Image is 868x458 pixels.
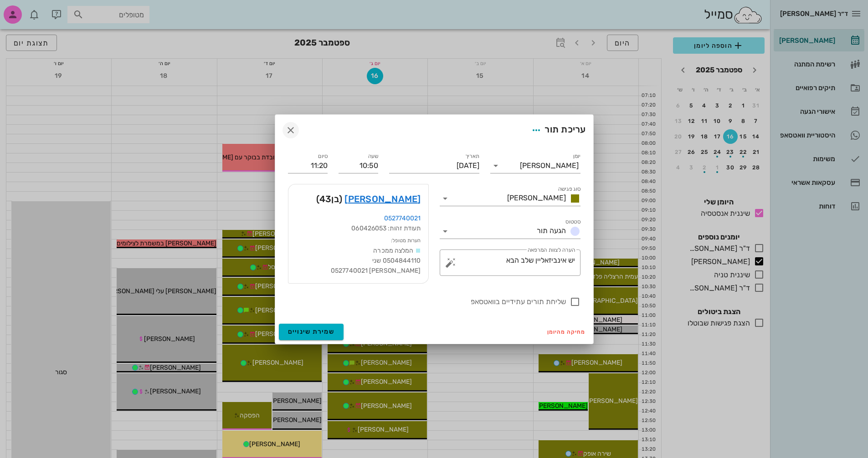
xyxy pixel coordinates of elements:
[318,153,328,160] label: סיום
[528,122,586,138] div: עריכת תור
[527,247,575,254] label: הערה לצוות המרפאה
[344,192,421,206] a: [PERSON_NAME]
[391,238,421,244] small: הערות מטופל:
[288,297,566,306] label: שליחת תורים עתידיים בוואטסאפ
[316,192,343,206] span: (בן )
[319,193,332,204] span: 43
[490,158,580,173] div: יומן[PERSON_NAME]
[288,328,335,336] span: שמירת שינויים
[368,153,378,160] label: שעה
[465,153,479,160] label: תאריך
[537,226,566,235] span: הגעה תור
[558,186,580,193] label: סוג פגישה
[547,329,586,335] span: מחיקה מהיומן
[573,153,580,160] label: יומן
[331,247,421,275] span: המלצה ממכרה 0504844110 שני [PERSON_NAME] 0527740021
[440,224,580,239] div: סטטוסהגעה תור
[296,224,421,234] div: תעודת זהות: 060426053
[279,324,344,340] button: שמירת שינויים
[384,214,421,222] a: 0527740021
[520,162,579,170] div: [PERSON_NAME]
[565,219,580,225] label: סטטוס
[507,193,566,202] span: [PERSON_NAME]
[544,326,590,338] button: מחיקה מהיומן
